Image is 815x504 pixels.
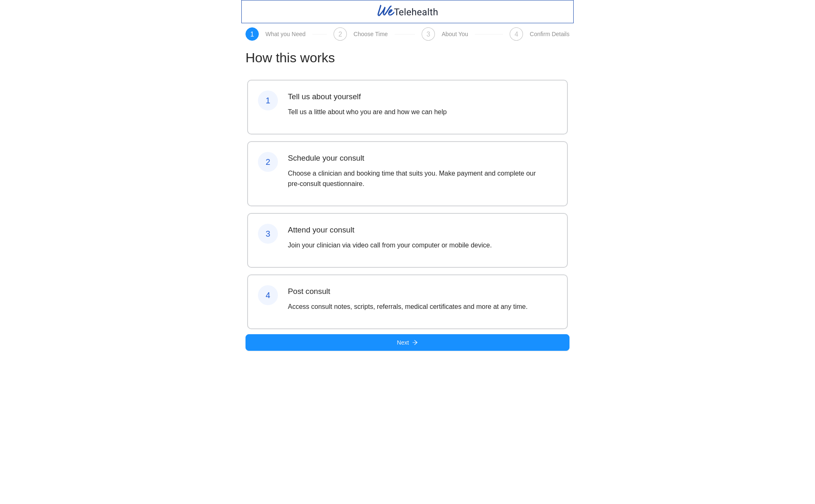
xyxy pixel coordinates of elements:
div: Choose Time [353,31,388,37]
p: Choose a clinician and booking time that suits you. Make payment and complete our pre-consult que... [288,168,547,189]
span: arrow-right [412,340,418,346]
img: WeTelehealth [376,4,439,17]
h3: Attend your consult [288,224,492,236]
div: What you Need [265,31,306,37]
span: Next [397,338,409,347]
p: Access consult notes, scripts, referrals, medical certificates and more at any time. [288,301,528,312]
h1: How this works [245,47,570,68]
p: Tell us a little about who you are and how we can help [288,107,447,117]
span: 2 [339,31,342,38]
h3: Post consult [288,285,528,297]
h3: Schedule your consult [288,152,547,164]
p: Join your clinician via video call from your computer or mobile device. [288,240,492,250]
span: 4 [515,31,518,38]
h3: Tell us about yourself [288,91,447,103]
div: About You [442,31,468,37]
div: Confirm Details [530,31,570,37]
div: 1 [258,91,278,110]
span: 3 [427,31,430,38]
div: 3 [258,224,278,244]
span: 1 [250,31,254,38]
button: Nextarrow-right [245,334,570,351]
div: 4 [258,285,278,305]
div: 2 [258,152,278,172]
